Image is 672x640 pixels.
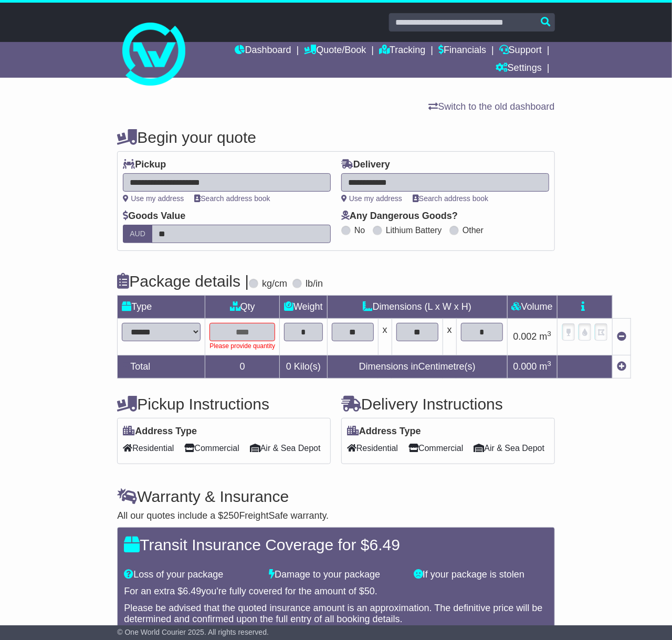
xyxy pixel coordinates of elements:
span: 0.002 [513,331,537,342]
td: Weight [280,296,328,319]
label: Any Dangerous Goods? [341,211,458,222]
span: 0.000 [513,361,537,372]
a: Quote/Book [304,42,366,60]
h4: Pickup Instructions [117,395,331,413]
span: © One World Courier 2025. All rights reserved. [117,628,269,636]
a: Tracking [379,42,425,60]
a: Use my address [123,194,184,203]
h4: Warranty & Insurance [117,488,554,505]
td: Qty [205,296,280,319]
span: m [540,331,552,342]
a: Remove this item [617,331,626,342]
a: Dashboard [235,42,291,60]
a: Switch to the old dashboard [429,101,555,112]
h4: Begin your quote [117,129,554,146]
label: Delivery [341,159,390,171]
label: AUD [123,225,152,243]
span: Air & Sea Depot [250,440,321,456]
label: Address Type [347,426,421,437]
span: Residential [347,440,398,456]
td: x [378,319,392,355]
a: Financials [438,42,486,60]
span: 50 [364,586,375,596]
a: Support [499,42,542,60]
span: m [540,361,552,372]
sup: 3 [548,330,552,338]
div: Loss of your package [119,569,264,581]
div: Please provide quantity [209,341,275,351]
td: Kilo(s) [280,355,328,379]
span: Commercial [408,440,463,456]
div: All our quotes include a $ FreightSafe warranty. [117,510,554,522]
td: Dimensions in Centimetre(s) [327,355,507,379]
td: 0 [205,355,280,379]
h4: Package details | [117,272,249,290]
label: lb/in [306,278,323,290]
h4: Transit Insurance Coverage for $ [124,536,548,553]
td: Type [118,296,205,319]
h4: Delivery Instructions [341,395,555,413]
td: x [443,319,456,355]
span: Residential [123,440,174,456]
label: Other [463,225,484,235]
a: Settings [496,60,542,78]
span: 250 [223,510,239,521]
a: Search address book [194,194,270,203]
div: For an extra $ you're fully covered for the amount of $ . [124,586,548,597]
td: Dimensions (L x W x H) [327,296,507,319]
span: 6.49 [370,536,400,553]
span: Commercial [184,440,239,456]
div: Damage to your package [264,569,408,581]
td: Volume [507,296,557,319]
a: Use my address [341,194,402,203]
label: Lithium Battery [386,225,442,235]
span: 6.49 [183,586,201,596]
span: Air & Sea Depot [474,440,544,456]
span: 0 [286,361,291,372]
td: Total [118,355,205,379]
label: Address Type [123,426,197,437]
a: Add new item [617,361,626,372]
div: Please be advised that the quoted insurance amount is an approximation. The definitive price will... [124,603,548,625]
label: Goods Value [123,211,185,222]
div: If your package is stolen [408,569,553,581]
label: No [354,225,365,235]
label: kg/cm [262,278,287,290]
label: Pickup [123,159,166,171]
a: Search address book [413,194,488,203]
sup: 3 [548,360,552,368]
